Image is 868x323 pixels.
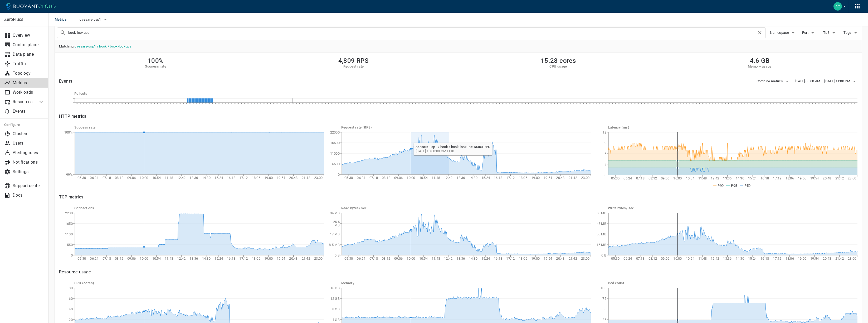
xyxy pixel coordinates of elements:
tspan: 10:54 [419,176,428,180]
tspan: 16500 [330,141,340,145]
tspan: 23:00 [581,176,590,180]
tspan: 10:54 [686,176,695,180]
h5: Memory [341,281,591,285]
p: Notifications [13,160,44,165]
tspan: 11:48 [165,176,173,180]
tspan: 12:42 [444,176,453,180]
tspan: 8.5 MB [329,243,340,247]
tspan: 15:24 [481,176,490,180]
tspan: 60 [69,297,73,301]
tspan: 06:24 [624,176,632,180]
tspan: 07:18 [636,176,645,180]
tspan: 21:42 [302,176,310,180]
tspan: 21:42 [835,176,844,180]
p: Resources [13,99,34,104]
tspan: 10:00 [674,176,682,180]
tspan: 1650 [65,222,73,226]
p: Support center [13,183,44,188]
tspan: 99% [66,173,73,177]
tspan: 5500 [332,162,339,166]
tspan: 05:30 [77,176,86,180]
tspan: 0 [71,253,73,257]
tspan: 08:12 [648,176,657,180]
tspan: 09:06 [394,176,403,180]
img: Accounts Payable [833,2,842,11]
input: Search [68,29,757,36]
tspan: 100% [64,130,73,134]
h5: Success rate [74,125,324,130]
button: caesars-usp1 [80,16,109,23]
span: caesars-usp1 [80,17,102,22]
tspan: 50 [603,307,607,311]
span: P95 [731,184,737,188]
tspan: 09:06 [394,256,403,260]
button: Combine metrics [757,77,791,85]
p: Overview [13,33,44,38]
tspan: 15:24 [214,256,223,260]
h4: Events [59,79,72,84]
button: Port [801,29,817,37]
h5: Rollouts [74,92,857,96]
p: Data plane [13,52,44,57]
h5: Memory usage [748,64,772,69]
tspan: 07:18 [369,256,378,260]
tspan: 11:48 [431,256,440,260]
tspan: 15:24 [748,256,757,260]
tspan: 12 [603,130,607,134]
tspan: 19:54 [544,256,552,260]
tspan: 11:48 [165,256,173,260]
tspan: 0 [338,173,339,177]
tspan: 6 [604,152,606,156]
tspan: 13:36 [456,256,465,260]
span: TLS [823,31,831,35]
tspan: 10:54 [419,256,428,260]
tspan: 07:18 [103,176,111,180]
tspan: 08:12 [115,256,124,260]
tspan: 10:00 [407,176,415,180]
tspan: 40 [69,307,73,311]
tspan: 16:18 [760,256,769,260]
tspan: 19:54 [544,176,552,180]
tspan: 19:00 [798,176,807,180]
tspan: 19:54 [810,256,819,260]
tspan: 16:18 [494,256,503,260]
tspan: 20:48 [556,176,565,180]
tspan: 8 GB [332,307,339,311]
tspan: 07:18 [369,176,378,180]
tspan: 07:18 [103,256,111,260]
tspan: 19:54 [277,256,285,260]
tspan: 06:24 [624,256,632,260]
tspan: 10:00 [140,176,148,180]
p: Topology [13,71,44,76]
p: Workloads [13,90,44,95]
tspan: 11:48 [698,176,707,180]
h2: 4.6 GB [748,57,772,64]
tspan: 18:06 [252,176,261,180]
h5: Request rate [338,64,369,69]
tspan: 13:36 [456,176,465,180]
span: Combine metrics [757,79,784,83]
h5: CPU usage [541,64,576,69]
tspan: 19:54 [810,176,819,180]
p: Docs [13,193,44,198]
tspan: 10:54 [686,256,695,260]
tspan: MB [334,223,340,227]
span: Tags [843,31,852,35]
tspan: 11:48 [698,256,707,260]
p: Events [13,109,44,114]
tspan: 12:42 [177,176,186,180]
tspan: 15:24 [748,176,757,180]
tspan: 22000 [330,130,340,134]
h2: 15.28 cores [541,57,576,64]
h5: Request rate (RPS) [341,125,591,130]
h5: CPU (cores) [74,281,324,285]
tspan: 18:06 [786,176,794,180]
tspan: 18:06 [786,256,794,260]
span: Port [802,31,810,35]
tspan: 09:06 [661,256,670,260]
tspan: 30 MB [597,232,607,236]
tspan: 19:00 [531,256,540,260]
tspan: 05:30 [77,256,86,260]
tspan: 17:12 [506,176,515,180]
tspan: 21:42 [568,176,577,180]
